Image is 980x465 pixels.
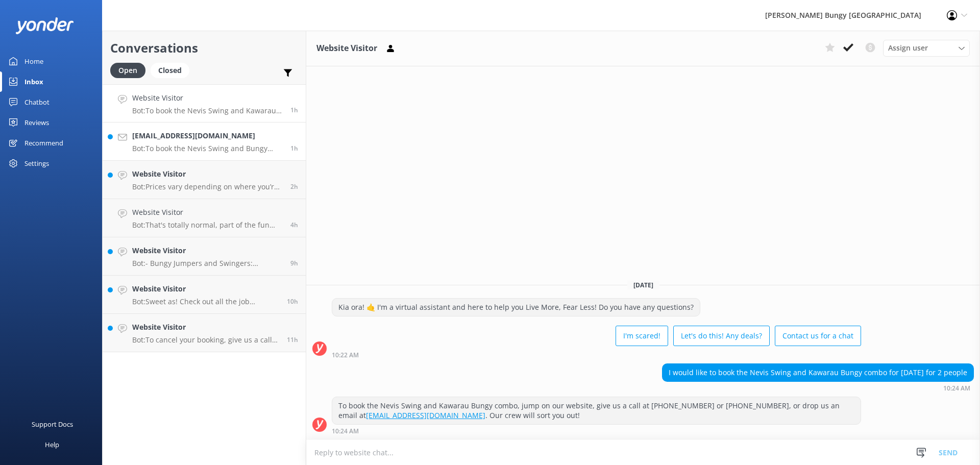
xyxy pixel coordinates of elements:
[132,106,283,115] p: Bot: To book the Nevis Swing and Kawarau Bungy combo, jump on our website, give us a call at [PHO...
[103,84,306,123] a: Website VisitorBot:To book the Nevis Swing and Kawarau Bungy combo, jump on our website, give us ...
[24,92,50,112] div: Chatbot
[290,221,298,229] span: Sep 26 2025 06:40am (UTC +12:00) Pacific/Auckland
[103,237,306,276] a: Website VisitorBot:- Bungy Jumpers and Swingers: Minimum age is [DEMOGRAPHIC_DATA] years old and ...
[332,352,359,358] strong: 10:22 AM
[287,297,298,306] span: Sep 26 2025 01:13am (UTC +12:00) Pacific/Auckland
[290,259,298,267] span: Sep 26 2025 01:58am (UTC +12:00) Pacific/Auckland
[132,221,283,230] p: Bot: That's totally normal, part of the fun and what leads to feeling accomplished post activity....
[673,326,770,346] button: Let's do this! Any deals?
[110,38,298,58] h2: Conversations
[132,207,283,218] h4: Website Visitor
[132,182,283,191] p: Bot: Prices vary depending on where you’re leaping from and the thrill you choose. For the latest...
[366,410,485,420] a: [EMAIL_ADDRESS][DOMAIN_NAME]
[888,42,928,54] span: Assign user
[287,335,298,344] span: Sep 26 2025 12:15am (UTC +12:00) Pacific/Auckland
[24,71,43,92] div: Inbox
[332,299,700,316] div: Kia ora! 🤙 I'm a virtual assistant and here to help you Live More, Fear Less! Do you have any que...
[132,245,283,256] h4: Website Visitor
[775,326,861,346] button: Contact us for a chat
[103,276,306,314] a: Website VisitorBot:Sweet as! Check out all the job openings and info about working with us at [UR...
[132,322,279,333] h4: Website Visitor
[32,414,73,434] div: Support Docs
[290,182,298,191] span: Sep 26 2025 08:45am (UTC +12:00) Pacific/Auckland
[332,428,359,434] strong: 10:24 AM
[132,283,279,295] h4: Website Visitor
[151,64,194,76] a: Closed
[616,326,668,346] button: I'm scared!
[290,106,298,114] span: Sep 26 2025 10:24am (UTC +12:00) Pacific/Auckland
[24,51,43,71] div: Home
[332,351,861,358] div: Sep 26 2025 10:22am (UTC +12:00) Pacific/Auckland
[24,133,63,153] div: Recommend
[132,335,279,345] p: Bot: To cancel your booking, give us a call at [PHONE_NUMBER] or [PHONE_NUMBER], or shoot an emai...
[132,92,283,104] h4: Website Visitor
[627,281,659,289] span: [DATE]
[45,434,59,455] div: Help
[132,144,283,153] p: Bot: To book the Nevis Swing and Bungy combo, please visit our website or contact us by calling [...
[332,397,861,424] div: To book the Nevis Swing and Kawarau Bungy combo, jump on our website, give us a call at [PHONE_NU...
[24,153,49,174] div: Settings
[132,297,279,306] p: Bot: Sweet as! Check out all the job openings and info about working with us at [URL][DOMAIN_NAME...
[663,364,973,381] div: I would like to book the Nevis Swing and Kawarau Bungy combo for [DATE] for 2 people
[110,64,151,76] a: Open
[103,199,306,237] a: Website VisitorBot:That's totally normal, part of the fun and what leads to feeling accomplished ...
[132,259,283,268] p: Bot: - Bungy Jumpers and Swingers: Minimum age is [DEMOGRAPHIC_DATA] years old and 35kgs. - Nevis...
[103,314,306,352] a: Website VisitorBot:To cancel your booking, give us a call at [PHONE_NUMBER] or [PHONE_NUMBER], or...
[943,385,970,391] strong: 10:24 AM
[332,427,861,434] div: Sep 26 2025 10:24am (UTC +12:00) Pacific/Auckland
[662,384,974,391] div: Sep 26 2025 10:24am (UTC +12:00) Pacific/Auckland
[103,123,306,161] a: [EMAIL_ADDRESS][DOMAIN_NAME]Bot:To book the Nevis Swing and Bungy combo, please visit our website...
[151,63,189,78] div: Closed
[132,168,283,180] h4: Website Visitor
[24,112,49,133] div: Reviews
[110,63,145,78] div: Open
[883,40,970,56] div: Assign User
[103,161,306,199] a: Website VisitorBot:Prices vary depending on where you’re leaping from and the thrill you choose. ...
[132,130,283,141] h4: [EMAIL_ADDRESS][DOMAIN_NAME]
[15,17,74,34] img: yonder-white-logo.png
[316,42,377,55] h3: Website Visitor
[290,144,298,153] span: Sep 26 2025 09:38am (UTC +12:00) Pacific/Auckland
